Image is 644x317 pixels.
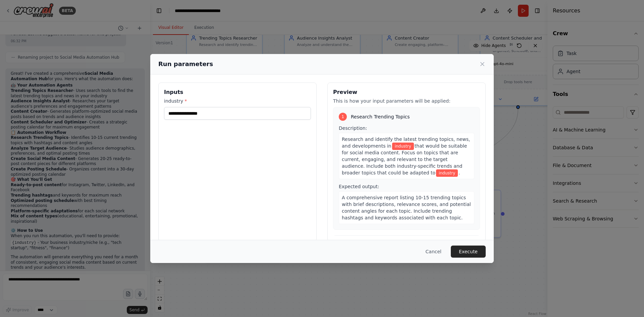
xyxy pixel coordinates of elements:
[342,195,471,220] span: A comprehensive report listing 10-15 trending topics with brief descriptions, relevance scores, a...
[339,113,347,121] div: 1
[158,59,213,69] h2: Run parameters
[333,88,480,96] h3: Preview
[339,125,367,131] span: Description:
[164,98,311,104] label: industry
[459,170,460,175] span: .
[164,88,311,96] h3: Inputs
[339,184,379,189] span: Expected output:
[342,137,470,149] span: Research and identify the latest trending topics, news, and developments in
[333,98,480,104] p: This is how your input parameters will be applied:
[420,246,447,258] button: Cancel
[351,113,410,120] span: Research Trending Topics
[392,143,414,150] span: Variable: industry
[436,169,458,177] span: Variable: industry
[451,246,486,258] button: Execute
[342,143,467,175] span: that would be suitable for social media content. Focus on topics that are current, engaging, and ...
